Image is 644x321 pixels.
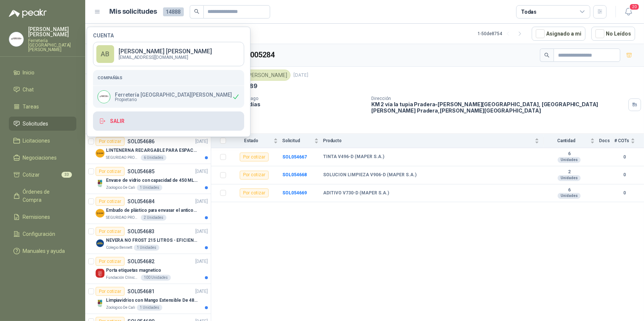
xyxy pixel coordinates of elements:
[9,66,76,80] a: Inicio
[85,164,211,194] a: Por cotizarSOL054685[DATE] Company LogoEnvase de vidrio con capacidad de 450 ML – 9X8X8 CM Caja x...
[614,134,644,148] th: # COTs
[371,96,625,101] p: Dirección
[141,155,166,161] div: 6 Unidades
[106,177,198,184] p: Envase de vidrio con capacidad de 450 ML – 9X8X8 CM Caja x 12 unidades
[282,172,307,177] b: SOL054668
[93,33,244,38] h4: Cuenta
[106,275,139,281] p: Fundación Clínica Shaio
[85,284,211,314] a: Por cotizarSOL054681[DATE] Company LogoLimpiavidrios con Mango Extensible De 48 a 78 cmZoologico ...
[195,258,208,265] p: [DATE]
[96,227,125,236] div: Por cotizar
[127,259,155,264] p: SOL054682
[558,157,581,163] div: Unidades
[23,103,39,111] span: Tareas
[614,190,635,197] b: 0
[323,172,416,178] b: SOLUCION LIMPIEZA V906-D (MAPER S.A.)
[23,230,56,238] span: Configuración
[85,134,211,164] a: Por cotizarSOL054686[DATE] Company LogoLINTENERNA RECARGABLE PARA ESPACIOS ABIERTOS 100-120MTSSEG...
[127,199,155,204] p: SOL054684
[558,193,581,199] div: Unidades
[141,275,171,281] div: 100 Unidades
[240,153,269,161] div: Por cotizar
[9,32,23,46] img: Company Logo
[9,9,47,18] img: Logo peakr
[96,239,104,248] img: Company Logo
[93,111,244,131] button: Salir
[614,138,629,143] span: # COTs
[127,229,155,234] p: SOL054683
[9,227,76,241] a: Configuración
[614,171,635,178] b: 0
[323,190,389,196] b: ADITIVO V730-D (MAPER S.A.)
[629,3,640,10] span: 20
[106,297,198,304] p: Limpiavidrios con Mango Extensible De 48 a 78 cm
[97,74,240,81] h5: Compañías
[96,179,104,188] img: Company Logo
[85,254,211,284] a: Por cotizarSOL054682[DATE] Company LogoPorta etiquetas magneticoFundación Clínica Shaio100 Unidades
[23,154,57,162] span: Negociaciones
[96,45,114,63] div: AB
[106,305,135,311] p: Zoologico De Cali
[127,169,155,174] p: SOL054685
[23,86,34,94] span: Chat
[282,154,307,160] a: SOL054667
[9,244,76,258] a: Manuales y ayuda
[106,185,135,191] p: Zoologico De Cali
[106,207,198,214] p: Embudo de plástico para envasar el anticorrosivo / lubricante
[96,137,125,146] div: Por cotizar
[293,72,308,79] p: [DATE]
[282,138,313,143] span: Solicitud
[141,215,166,221] div: 2 Unidades
[195,288,208,295] p: [DATE]
[194,9,199,14] span: search
[134,245,159,251] div: 1 Unidades
[23,68,35,77] span: Inicio
[240,171,269,180] div: Por cotizar
[163,7,184,16] span: 14888
[599,134,614,148] th: Docs
[323,154,384,160] b: TINTA V496-D (MAPER S.A.)
[230,134,282,148] th: Estado
[93,42,244,66] a: AB[PERSON_NAME] [PERSON_NAME][EMAIL_ADDRESS][DOMAIN_NAME]
[544,138,589,143] span: Cantidad
[23,213,50,221] span: Remisiones
[23,137,50,145] span: Licitaciones
[85,224,211,254] a: Por cotizarSOL054683[DATE] Company LogoNEVERA NO FROST 215 LITROS - EFICIENCIA ENERGETICA AColegi...
[195,138,208,145] p: [DATE]
[96,299,104,308] img: Company Logo
[98,91,110,103] img: Company Logo
[9,100,76,114] a: Tareas
[106,147,198,154] p: LINTENERNA RECARGABLE PARA ESPACIOS ABIERTOS 100-120MTS
[9,151,76,165] a: Negociaciones
[96,197,125,206] div: Por cotizar
[127,139,155,144] p: SOL054686
[96,287,125,296] div: Por cotizar
[544,187,595,193] b: 6
[220,101,365,107] p: Crédito 60 días
[544,151,595,157] b: 6
[230,138,272,143] span: Estado
[85,194,211,224] a: Por cotizarSOL054684[DATE] Company LogoEmbudo de plástico para envasar el anticorrosivo / lubrica...
[106,155,139,161] p: SEGURIDAD PROVISER LTDA
[28,39,76,52] p: Ferretería [GEOGRAPHIC_DATA][PERSON_NAME]
[96,167,125,176] div: Por cotizar
[9,117,76,131] a: Solicitudes
[23,171,40,179] span: Cotizar
[96,257,125,266] div: Por cotizar
[96,209,104,218] img: Company Logo
[532,27,585,41] button: Asignado a mi
[282,190,307,195] a: SOL054669
[371,101,625,114] p: KM 2 vía la tupia Pradera-[PERSON_NAME][GEOGRAPHIC_DATA], [GEOGRAPHIC_DATA][PERSON_NAME] Pradera ...
[115,97,232,102] span: Propietario
[591,27,635,41] button: No Leídos
[323,138,533,143] span: Producto
[62,172,72,178] span: 33
[23,247,65,255] span: Manuales y ayuda
[282,134,323,148] th: Solicitud
[220,96,365,101] p: Condición de pago
[106,215,139,221] p: SEGURIDAD PROVISER LTDA
[119,55,212,60] p: [EMAIL_ADDRESS][DOMAIN_NAME]
[96,149,104,158] img: Company Logo
[115,92,232,97] p: Ferretería [GEOGRAPHIC_DATA][PERSON_NAME]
